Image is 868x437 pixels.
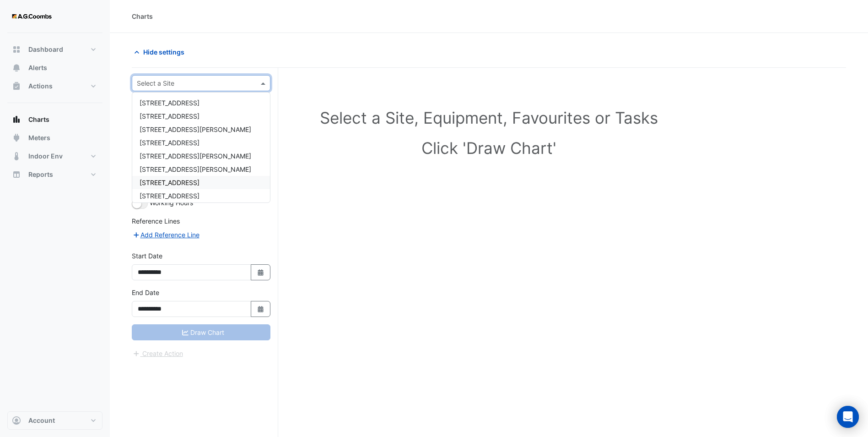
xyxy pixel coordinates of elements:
span: [STREET_ADDRESS] [140,179,199,186]
span: [STREET_ADDRESS][PERSON_NAME] [140,152,251,160]
span: Meters [28,133,50,142]
button: Alerts [7,59,102,77]
span: Account [28,416,55,425]
app-escalated-ticket-create-button: Please correct errors first [132,349,183,356]
button: Account [7,411,102,430]
label: Reference Lines [132,216,180,226]
span: Indoor Env [28,152,63,161]
app-icon: Meters [12,133,21,142]
span: Hide settings [143,47,184,57]
div: Charts [132,11,153,21]
span: [STREET_ADDRESS][PERSON_NAME] [140,165,251,173]
app-icon: Indoor Env [12,152,21,161]
app-icon: Actions [12,82,21,91]
button: Hide settings [132,44,190,60]
label: Start Date [132,251,162,261]
span: [STREET_ADDRESS] [140,139,199,147]
h1: Click 'Draw Chart' [152,138,826,158]
div: Open Intercom Messenger [837,406,859,428]
span: [STREET_ADDRESS] [140,192,199,200]
h1: Select a Site, Equipment, Favourites or Tasks [152,108,826,127]
fa-icon: Select Date [257,305,265,313]
span: Alerts [28,63,47,72]
label: End Date [132,288,159,297]
app-icon: Dashboard [12,45,21,54]
span: [STREET_ADDRESS] [140,112,199,120]
span: Charts [28,115,49,124]
button: Actions [7,77,102,95]
span: [STREET_ADDRESS][PERSON_NAME] [140,126,251,133]
span: Actions [28,82,53,91]
span: Dashboard [28,45,63,54]
button: Add Reference Line [132,229,200,240]
button: Reports [7,165,102,184]
button: Dashboard [7,40,102,59]
ng-dropdown-panel: Options list [132,92,270,203]
button: Meters [7,129,102,147]
fa-icon: Select Date [257,268,265,276]
app-icon: Alerts [12,63,21,72]
app-icon: Charts [12,115,21,124]
button: Charts [7,110,102,129]
span: [STREET_ADDRESS] [140,99,199,107]
span: Working Hours [150,199,193,207]
app-icon: Reports [12,170,21,179]
img: Company Logo [11,7,52,26]
span: Reports [28,170,53,179]
button: Indoor Env [7,147,102,165]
